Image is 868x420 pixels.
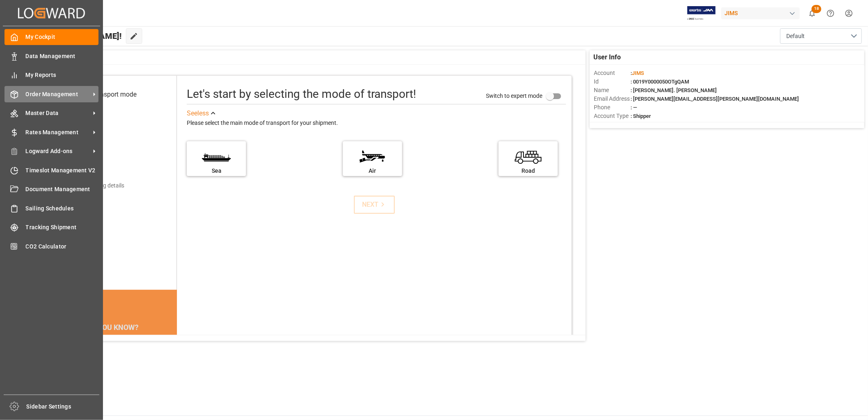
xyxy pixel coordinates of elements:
[362,200,387,210] div: NEXT
[721,7,800,19] div: JIMS
[721,5,803,21] button: JIMS
[4,48,98,64] a: Data Management
[191,167,242,175] div: Sea
[4,162,98,178] a: Timeslot Management V2
[687,6,716,20] img: Exertis%20JAM%20-%20Email%20Logo.jpg_1722504956.jpg
[486,93,542,99] span: Switch to expert mode
[187,86,416,103] div: Let's start by selecting the mode of transport!
[4,238,98,254] a: CO2 Calculator
[354,196,395,214] button: NEXT
[26,52,99,61] span: Data Management
[594,86,631,95] span: Name
[786,32,805,41] span: Default
[26,147,90,156] span: Logward Add-ons
[4,67,98,83] a: My Reports
[26,71,99,79] span: My Reports
[73,181,124,190] div: Add shipping details
[187,118,566,128] div: Please select the main mode of transport for your shipment.
[26,185,99,194] span: Document Management
[4,200,98,216] a: Sailing Schedules
[594,103,631,112] span: Phone
[34,28,122,44] span: Hello [PERSON_NAME]!
[4,29,98,45] a: My Cockpit
[821,4,840,23] button: Help Center
[631,113,651,119] span: : Shipper
[631,70,644,76] span: :
[4,181,98,197] a: Document Management
[26,242,99,251] span: CO2 Calculator
[73,90,136,99] div: Select transport mode
[594,52,621,62] span: User Info
[803,4,821,23] button: show 18 new notifications
[26,109,90,117] span: Master Data
[26,33,99,41] span: My Cockpit
[594,69,631,77] span: Account
[812,5,821,13] span: 18
[631,104,637,111] span: : —
[594,95,631,103] span: Email Address
[26,166,99,175] span: Timeslot Management V2
[187,108,209,118] div: See less
[594,112,631,120] span: Account Type
[503,167,554,175] div: Road
[631,87,717,93] span: : [PERSON_NAME]. [PERSON_NAME]
[26,128,90,137] span: Rates Management
[631,79,689,85] span: : 0019Y0000050OTgQAM
[26,223,99,232] span: Tracking Shipment
[4,219,98,235] a: Tracking Shipment
[780,28,862,44] button: open menu
[631,96,799,102] span: : [PERSON_NAME][EMAIL_ADDRESS][PERSON_NAME][DOMAIN_NAME]
[26,90,90,99] span: Order Management
[347,167,398,175] div: Air
[26,204,99,213] span: Sailing Schedules
[27,402,100,411] span: Sidebar Settings
[632,70,644,76] span: JIMS
[594,77,631,86] span: Id
[46,318,177,336] div: DID YOU KNOW?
